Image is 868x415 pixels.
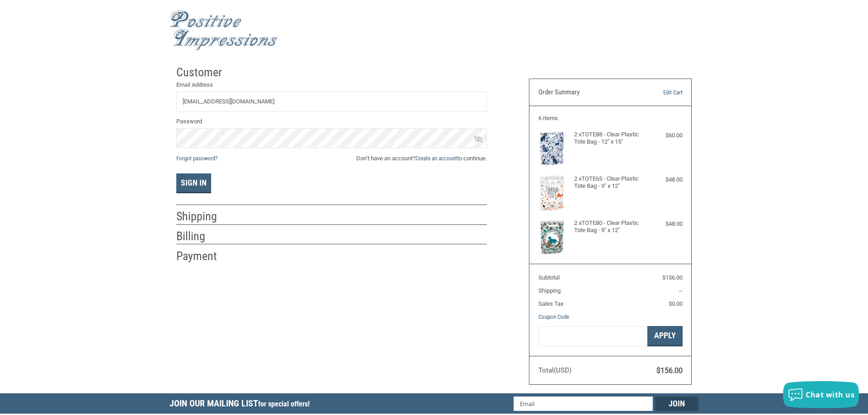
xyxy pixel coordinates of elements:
img: Positive Impressions [170,10,278,51]
button: Sign In [176,173,211,193]
span: $0.00 [669,300,683,307]
a: Create an account [415,155,457,162]
input: Email [514,396,653,411]
span: Total (USD) [538,366,571,374]
button: Apply [647,326,683,346]
span: Subtotal [538,274,560,281]
a: Forgot password? [176,155,217,162]
h3: Order Summary [538,88,637,97]
a: Coupon Code [538,313,569,320]
label: Password [176,117,487,126]
h2: Shipping [176,209,229,224]
h4: 2 x TOTE65 - Clear Plastic Tote Bag - 9" x 12" [574,175,644,190]
span: Chat with us [806,390,854,400]
div: $48.00 [646,219,683,228]
span: $156.00 [656,366,683,375]
h4: 2 x TOTE80 - Clear Plastic Tote Bag - 9" x 12" [574,219,644,234]
button: Chat with us [783,381,859,408]
span: Don’t have an account? to continue. [356,154,487,163]
h4: 2 x TOTE88 - Clear Plastic Tote Bag - 12" x 15" [574,131,644,146]
span: for special offers! [258,400,310,408]
span: $156.00 [662,274,683,281]
span: -- [679,287,683,294]
a: Edit Cart [636,88,682,97]
h3: 6 Items [538,115,683,122]
span: Shipping [538,287,561,294]
span: Sales Tax [538,300,563,307]
h2: Customer [176,65,229,80]
input: Gift Certificate or Coupon Code [538,326,647,346]
label: Email Address [176,80,487,89]
input: Join [655,396,698,411]
h2: Payment [176,249,229,264]
h2: Billing [176,229,229,244]
div: $48.00 [646,175,683,184]
div: $60.00 [646,131,683,140]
